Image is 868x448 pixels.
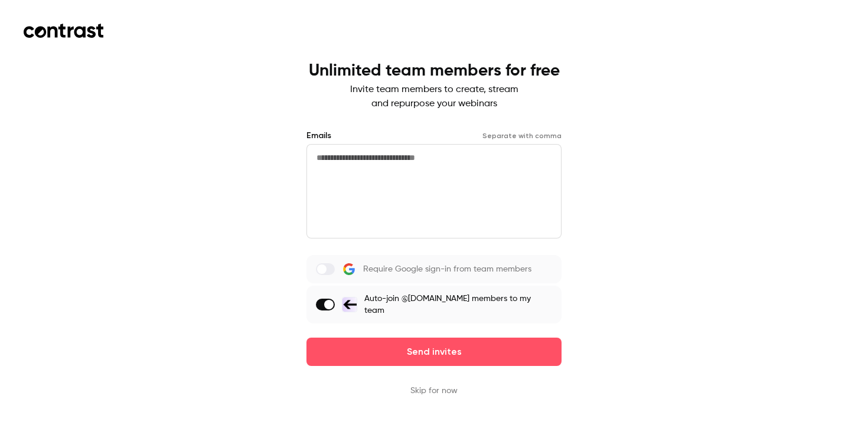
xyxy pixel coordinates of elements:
label: Auto-join @[DOMAIN_NAME] members to my team [306,286,562,323]
h1: Unlimited team members for free [309,61,560,80]
label: Require Google sign-in from team members [306,255,562,283]
button: Skip for now [410,385,458,397]
p: Invite team members to create, stream and repurpose your webinars [309,83,560,111]
img: Brandback [342,297,357,312]
button: Send invites [306,338,562,366]
label: Emails [306,130,331,142]
p: Separate with comma [482,131,562,140]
